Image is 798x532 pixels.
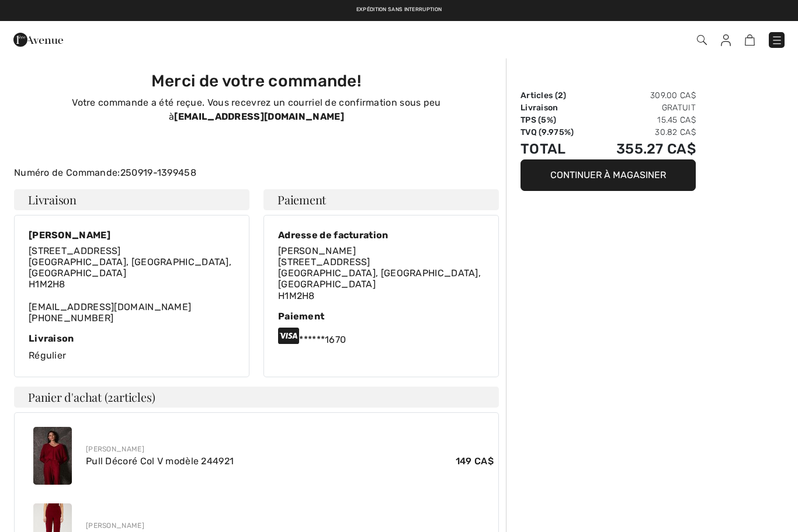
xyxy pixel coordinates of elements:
td: 355.27 CA$ [591,138,696,159]
td: Gratuit [591,102,696,114]
h3: Merci de votre commande! [21,71,492,91]
a: 250919-1399458 [120,167,196,178]
a: Pull Décoré Col V modèle 244921 [86,455,234,467]
span: [STREET_ADDRESS] [GEOGRAPHIC_DATA], [GEOGRAPHIC_DATA], [GEOGRAPHIC_DATA] H1M2H8 [29,245,231,290]
td: TPS (5%) [521,114,591,126]
img: Pull Décoré Col V modèle 244921 [33,427,72,485]
div: Livraison [29,333,235,344]
span: 149 CA$ [456,454,494,468]
td: Livraison [521,102,591,114]
td: 15.45 CA$ [591,114,696,126]
span: 2 [107,389,113,405]
h4: Panier d'achat ( articles) [14,387,499,408]
div: [EMAIL_ADDRESS][DOMAIN_NAME] [29,245,235,324]
span: 2 [558,91,563,100]
div: Adresse de facturation [278,230,484,241]
img: 1ère Avenue [13,28,63,51]
td: TVQ (9.975%) [521,126,591,138]
a: 1ère Avenue [13,33,63,44]
p: Votre commande a été reçue. Vous recevrez un courriel de confirmation sous peu à [21,96,492,124]
div: [PERSON_NAME] [86,444,494,454]
button: Continuer à magasiner [521,159,696,191]
div: Régulier [29,333,235,363]
span: [PERSON_NAME] [278,245,356,256]
td: 30.82 CA$ [591,126,696,138]
div: Numéro de Commande: [7,166,506,180]
strong: [EMAIL_ADDRESS][DOMAIN_NAME] [174,111,344,122]
h4: Paiement [263,189,499,210]
td: Total [521,138,591,159]
a: [PHONE_NUMBER] [29,312,113,324]
div: Paiement [278,311,484,322]
div: [PERSON_NAME] [29,230,235,241]
img: Mes infos [721,34,731,46]
span: [STREET_ADDRESS] [GEOGRAPHIC_DATA], [GEOGRAPHIC_DATA], [GEOGRAPHIC_DATA] H1M2H8 [278,256,481,301]
img: Menu [771,34,783,46]
div: [PERSON_NAME] [86,520,494,531]
h4: Livraison [14,189,249,210]
img: Panier d'achat [745,34,755,46]
td: 309.00 CA$ [591,89,696,102]
img: Recherche [697,35,707,45]
td: Articles ( ) [521,89,591,102]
